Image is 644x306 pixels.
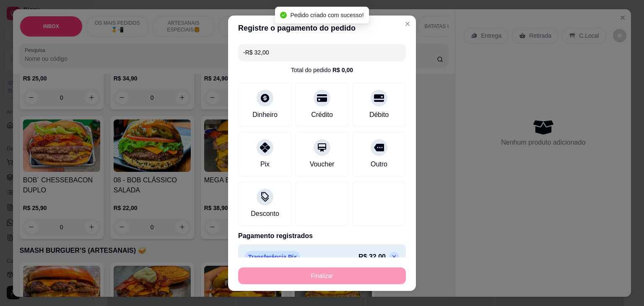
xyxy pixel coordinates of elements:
[358,252,386,262] p: R$ 32,00
[260,159,270,169] div: Pix
[252,110,278,120] div: Dinheiro
[228,16,416,41] header: Registre o pagamento do pedido
[245,251,300,263] p: Transferência Pix
[280,12,287,18] span: check-circle
[332,66,353,74] div: R$ 0,00
[310,159,335,169] div: Voucher
[251,209,279,219] div: Desconto
[311,110,333,120] div: Crédito
[401,17,414,31] button: Close
[238,231,406,241] p: Pagamento registrados
[371,159,387,169] div: Outro
[290,12,364,18] span: Pedido criado com sucesso!
[243,44,401,61] input: Ex.: hambúrguer de cordeiro
[369,110,389,120] div: Débito
[291,66,353,74] div: Total do pedido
